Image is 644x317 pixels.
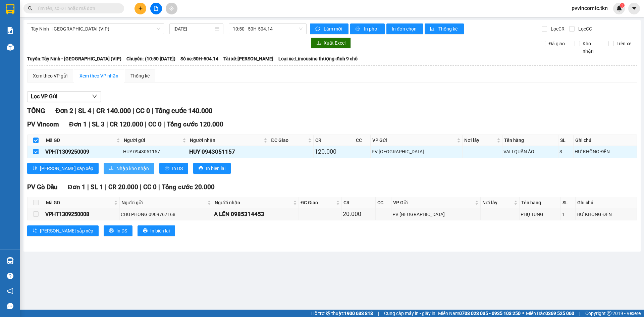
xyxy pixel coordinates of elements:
span: Loại xe: Limousine thượng đỉnh 9 chỗ [278,55,358,62]
span: | [152,107,153,115]
span: 1 [621,3,623,8]
th: Tên hàng [520,197,560,208]
span: [PERSON_NAME] sắp xếp [40,227,93,234]
button: printerIn DS [104,225,132,236]
span: file-add [154,6,158,11]
span: download [316,41,321,46]
button: file-add [150,3,162,14]
div: HƯ KHÔNG ĐỀN [575,148,636,155]
div: 20.000 [343,209,374,219]
span: ⚪️ [522,312,524,315]
input: 13/09/2025 [173,25,213,33]
div: CHÚ PHONG 0909767168 [121,211,212,218]
button: printerIn biên lai [193,163,231,174]
div: 1 [562,211,574,218]
span: PV Vincom [27,120,59,128]
span: Đơn 2 [55,107,73,115]
th: Tên hàng [502,135,558,146]
span: message [7,303,13,309]
div: HUY 0943051157 [123,148,187,155]
th: CC [376,197,391,208]
span: Tài xế: [PERSON_NAME] [223,55,273,62]
span: Tây Ninh - Sài Gòn (VIP) [31,24,160,34]
span: | [378,310,379,317]
span: | [579,310,580,317]
b: Tuyến: Tây Ninh - [GEOGRAPHIC_DATA] (VIP) [27,56,121,61]
span: download [109,166,114,171]
span: In đơn chọn [392,25,418,33]
div: PHỤ TÙNG [521,211,559,218]
span: | [87,183,89,191]
div: PV [GEOGRAPHIC_DATA] [392,211,479,218]
span: Tổng cước 20.000 [162,183,215,191]
span: [PERSON_NAME] sắp xếp [40,165,93,172]
span: caret-down [631,5,637,11]
span: | [75,107,76,115]
span: CC 0 [148,120,162,128]
div: A LÊN 0985314453 [214,210,298,219]
button: printerIn DS [159,163,188,174]
td: PV Hòa Thành [371,146,463,158]
div: VPHT1309250008 [45,210,118,218]
span: Cung cấp máy in - giấy in: [384,310,436,317]
span: VP Gửi [372,137,455,144]
th: SL [558,135,574,146]
span: In biên lai [206,165,225,172]
div: HUY 0943051157 [189,147,268,156]
button: sort-ascending[PERSON_NAME] sắp xếp [27,163,99,174]
span: search [28,6,33,11]
span: Nhập kho nhận [116,165,149,172]
button: syncLàm mới [310,23,348,34]
span: aim [169,6,174,11]
span: Người nhận [190,137,262,144]
div: Thống kê [130,72,150,80]
th: SL [561,197,576,208]
button: In đơn chọn [386,23,423,34]
span: CC 0 [143,183,157,191]
button: downloadXuất Excel [311,38,351,48]
span: Nơi lấy [464,137,495,144]
span: bar-chart [430,27,436,32]
span: 10:50 - 50H-504.14 [233,24,303,34]
span: CR 20.000 [108,183,138,191]
div: Xem theo VP gửi [33,72,67,80]
span: In phơi [364,25,379,33]
div: HƯ KHÔNG ĐỀN [577,211,636,218]
span: sort-ascending [33,228,37,233]
span: question-circle [7,273,13,279]
button: caret-down [628,3,640,14]
input: Tìm tên, số ĐT hoặc mã đơn [37,5,116,12]
div: 120.000 [315,147,353,156]
span: | [105,183,107,191]
button: printerIn phơi [350,23,385,34]
span: CR 120.000 [110,120,143,128]
td: VPHT1309250008 [44,208,120,220]
span: | [163,120,165,128]
div: Xem theo VP nhận [79,72,118,80]
span: printer [356,27,361,32]
span: Mã GD [46,199,113,206]
th: CR [314,135,354,146]
th: CR [342,197,376,208]
span: SL 4 [78,107,91,115]
th: Ghi chú [574,135,637,146]
span: TỔNG [27,107,45,115]
li: Hotline: 1900 8153 [63,25,280,33]
span: Xuất Excel [324,39,345,47]
td: PV Hòa Thành [391,208,481,220]
span: printer [109,228,114,233]
span: ĐC Giao [301,199,335,206]
strong: 1900 633 818 [344,311,373,316]
span: Miền Bắc [526,310,574,317]
div: PV [GEOGRAPHIC_DATA] [372,148,461,155]
span: | [93,107,95,115]
span: | [158,183,160,191]
sup: 1 [620,3,625,8]
span: | [132,107,134,115]
span: Miền Nam [438,310,521,317]
span: ĐC Giao [271,137,306,144]
span: Lọc CC [576,25,593,33]
span: plus [138,6,143,11]
img: icon-new-feature [616,5,622,11]
button: aim [166,3,177,14]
